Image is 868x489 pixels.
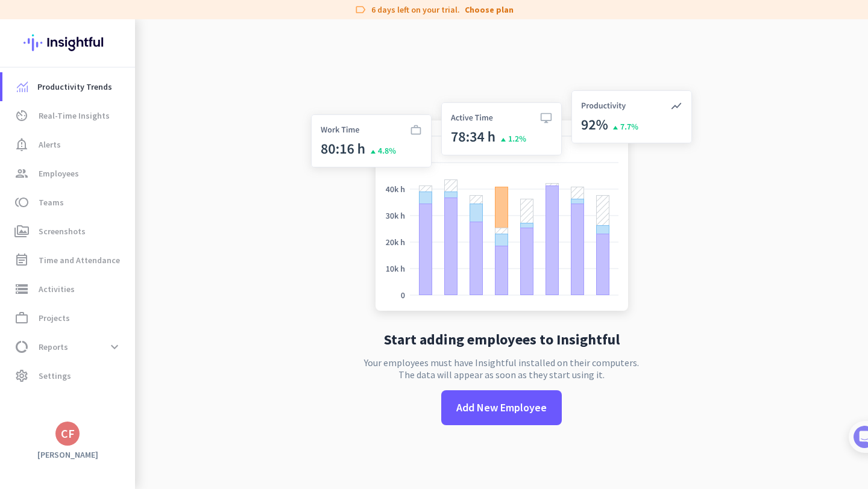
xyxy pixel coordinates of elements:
[14,282,29,296] i: storage
[14,253,29,267] i: event_note
[14,195,29,210] i: toll
[384,332,620,347] h2: Start adding employees to Insightful
[39,282,75,296] span: Activities
[14,108,29,123] i: av_timer
[14,137,29,152] i: notification_important
[2,246,135,275] a: event_noteTime and Attendance
[24,19,112,66] img: Insightful logo
[14,340,29,354] i: data_usage
[2,361,135,390] a: settingsSettings
[2,332,135,361] a: data_usageReportsexpand_more
[2,188,135,217] a: tollTeams
[104,336,125,358] button: expand_more
[14,224,29,238] i: perm_media
[37,79,112,94] span: Productivity Trends
[39,253,120,267] span: Time and Attendance
[2,159,135,188] a: groupEmployees
[61,428,75,440] div: CF
[2,130,135,159] a: notification_importantAlerts
[39,224,86,238] span: Screenshots
[364,357,639,381] p: Your employees must have Insightful installed on their computers. The data will appear as soon as...
[2,275,135,304] a: storageActivities
[302,83,701,323] img: no-search-results
[39,340,68,354] span: Reports
[354,4,366,16] i: label
[14,166,29,181] i: group
[39,369,71,383] span: Settings
[14,311,29,325] i: work_outline
[441,390,562,425] button: Add New Employee
[465,4,514,16] a: Choose plan
[14,369,29,383] i: settings
[2,304,135,332] a: work_outlineProjects
[39,195,64,210] span: Teams
[2,72,135,101] a: menu-itemProductivity Trends
[456,400,547,416] span: Add New Employee
[2,101,135,130] a: av_timerReal-Time Insights
[39,137,61,152] span: Alerts
[39,166,79,181] span: Employees
[2,217,135,246] a: perm_mediaScreenshots
[39,108,110,123] span: Real-Time Insights
[39,311,70,325] span: Projects
[17,81,28,92] img: menu-item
